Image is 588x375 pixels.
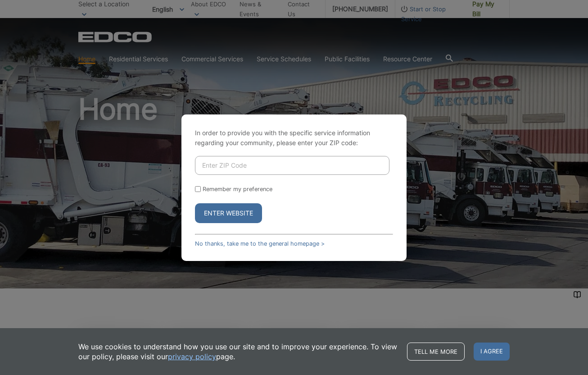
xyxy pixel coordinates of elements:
a: privacy policy [168,352,216,361]
span: I agree [474,343,510,361]
input: Enter ZIP Code [195,156,389,175]
p: In order to provide you with the specific service information regarding your community, please en... [195,128,393,148]
button: Enter Website [195,203,262,223]
p: We use cookies to understand how you use our site and to improve your experience. To view our pol... [78,342,398,361]
label: Remember my preference [203,186,272,192]
a: No thanks, take me to the general homepage > [195,240,325,247]
a: Tell me more [407,343,465,361]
